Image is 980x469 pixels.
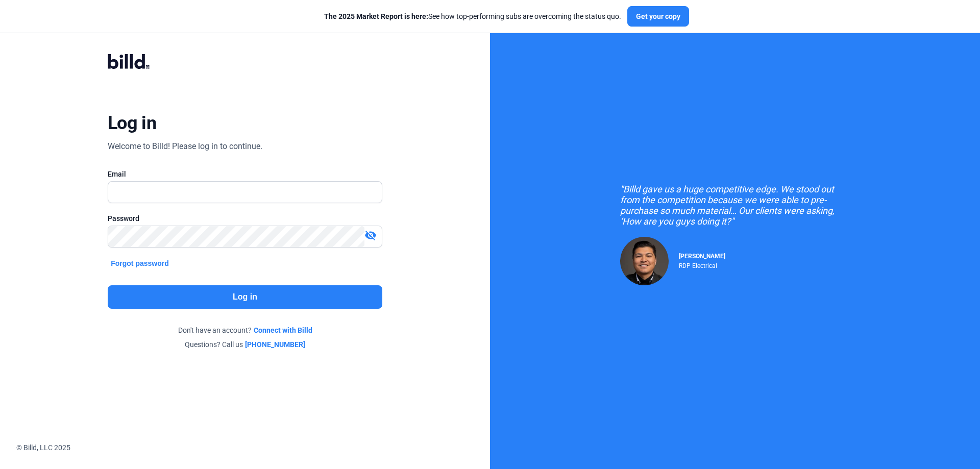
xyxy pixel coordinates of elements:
div: Log in [108,112,156,134]
span: The 2025 Market Report is here: [324,12,428,20]
div: RDP Electrical [679,260,725,269]
div: Password [108,213,382,224]
div: "Billd gave us a huge competitive edge. We stood out from the competition because we were able to... [620,184,850,227]
mat-icon: visibility_off [364,229,377,241]
a: [PHONE_NUMBER] [245,339,305,350]
button: Log in [108,285,382,309]
div: Email [108,169,382,179]
div: See how top-performing subs are overcoming the status quo. [324,11,621,21]
span: [PERSON_NAME] [679,253,725,260]
img: Raul Pacheco [620,237,669,285]
button: Get your copy [627,6,689,27]
div: Questions? Call us [108,339,382,350]
div: Welcome to Billd! Please log in to continue. [108,140,262,153]
div: Don't have an account? [108,325,382,335]
a: Connect with Billd [254,325,312,335]
button: Forgot password [108,258,172,269]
